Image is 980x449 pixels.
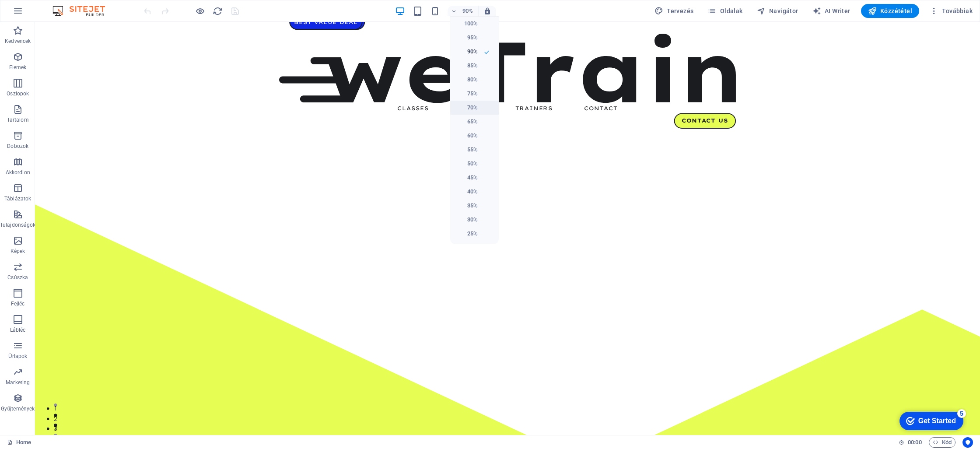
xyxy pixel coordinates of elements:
[455,32,478,43] h6: 95%
[455,116,478,127] h6: 65%
[65,2,73,11] div: 5
[455,144,478,155] h6: 55%
[455,60,478,71] h6: 85%
[7,4,71,23] div: Get Started 5 items remaining, 0% complete
[26,10,63,18] div: Get Started
[455,158,478,169] h6: 50%
[455,74,478,85] h6: 80%
[455,88,478,99] h6: 75%
[455,130,478,141] h6: 60%
[455,102,478,113] h6: 70%
[455,214,478,225] h6: 30%
[455,46,478,57] h6: 90%
[455,200,478,211] h6: 35%
[455,18,478,29] h6: 100%
[455,172,478,183] h6: 45%
[455,186,478,197] h6: 40%
[455,228,478,239] h6: 25%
